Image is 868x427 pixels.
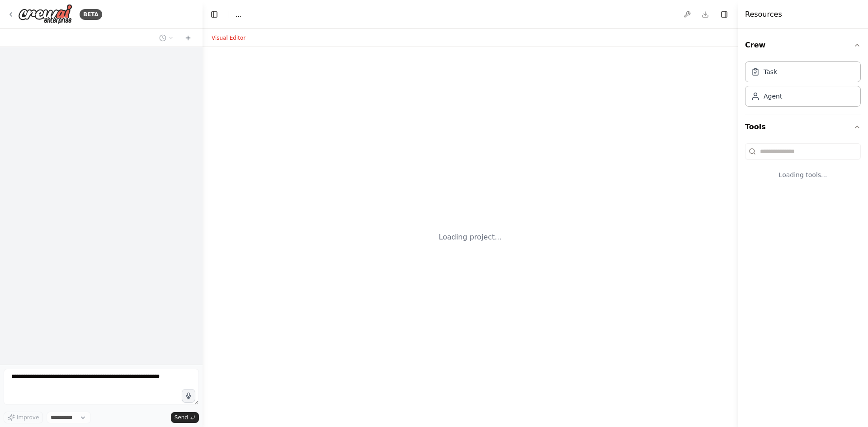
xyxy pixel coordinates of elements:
[745,163,861,187] div: Loading tools...
[718,8,731,21] button: Hide right sidebar
[236,10,241,19] nav: breadcrumb
[236,10,241,19] span: ...
[745,114,861,140] button: Tools
[171,412,199,423] button: Send
[156,33,177,43] button: Switch to previous chat
[206,33,251,43] button: Visual Editor
[745,58,861,114] div: Crew
[764,67,777,76] div: Task
[764,92,782,101] div: Agent
[439,232,502,243] div: Loading project...
[208,8,221,21] button: Hide left sidebar
[745,9,782,20] h4: Resources
[175,414,188,421] span: Send
[182,389,195,403] button: Click to speak your automation idea
[745,33,861,58] button: Crew
[181,33,195,43] button: Start a new chat
[80,9,102,20] div: BETA
[4,412,43,423] button: Improve
[745,140,861,194] div: Tools
[17,414,39,421] span: Improve
[18,4,72,24] img: Logo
